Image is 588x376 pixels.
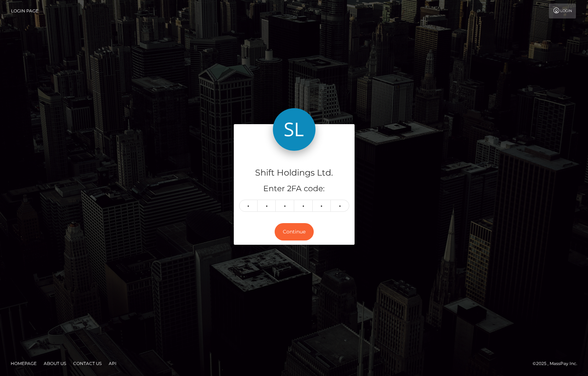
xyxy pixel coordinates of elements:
[275,223,314,240] button: Continue
[549,4,576,18] a: Login
[239,183,349,194] h5: Enter 2FA code:
[106,358,119,369] a: API
[11,4,38,18] a: Login Page
[239,167,349,179] h4: Shift Holdings Ltd.
[41,358,69,369] a: About Us
[8,358,39,369] a: Homepage
[273,108,315,151] img: Shift Holdings Ltd.
[533,360,583,367] div: © 2025 , MassPay Inc.
[70,358,104,369] a: Contact Us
